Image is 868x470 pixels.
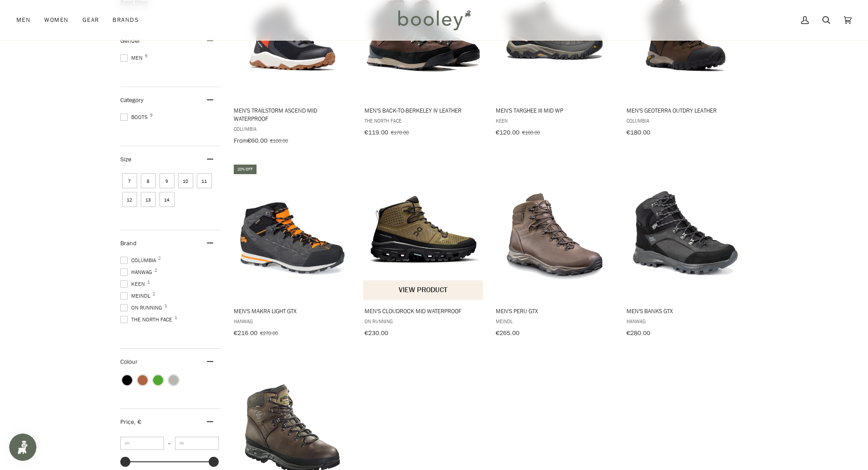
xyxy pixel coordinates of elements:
span: €60.00 [247,136,267,145]
span: Size: 8 [141,173,156,188]
span: Gender [120,36,140,45]
span: Colour: Grey [169,375,179,385]
span: €160.00 [522,129,540,136]
span: 1 [147,280,150,284]
span: €216.00 [234,329,257,337]
span: , € [134,418,141,426]
img: Hanwag Men's Banks GTX Black / Asphalt - Booley Galway [625,171,746,292]
span: €265.00 [496,329,519,337]
img: On Men's Cloudrock 2 Waterproof Hunter / Black - Booley Galway [363,171,484,292]
span: Women [44,15,68,25]
span: Men [120,54,145,62]
span: 2 [158,256,161,261]
img: Hanwag Men's Makra Light GTX Asphalt / Orange - Booley Galway [232,171,353,292]
span: €180.00 [627,128,650,137]
span: Price [120,418,141,426]
span: Men's Cloudrock Mid Waterproof [365,307,483,315]
span: €119.00 [365,128,388,137]
span: Meindl [496,317,614,325]
span: 2 [153,292,155,296]
span: €120.00 [496,128,519,137]
span: Brands [113,15,139,25]
span: On Running [120,304,165,312]
span: On Running [365,317,483,325]
span: €100.00 [270,137,288,145]
span: Colour: Brown [138,375,148,385]
span: Boots [120,113,150,121]
span: Size: 13 [141,192,156,207]
span: Columbia [234,125,352,133]
span: Men's Back-to-Berkeley IV Leather [365,106,483,114]
span: 2 [154,268,157,273]
span: €170.00 [391,129,409,136]
input: Maximum value [175,437,219,450]
img: Booley [394,7,474,33]
span: Size: 11 [197,173,212,188]
span: Brand [120,239,137,248]
a: Men's Cloudrock Mid Waterproof [363,163,484,340]
span: From [234,136,247,145]
span: Hanwag [627,317,745,325]
a: Men's Peru GTX [494,163,615,340]
span: The North Face [120,315,175,324]
span: Size: 14 [159,192,175,207]
span: 1 [164,304,167,308]
span: Colour: Black [122,375,132,385]
span: Columbia [120,256,159,264]
span: €230.00 [365,329,388,337]
span: The North Face [365,117,483,124]
span: Colour [120,357,144,366]
span: €270.00 [260,329,278,337]
span: – [164,439,175,447]
iframe: Button to open loyalty program pop-up [9,434,36,461]
span: €280.00 [627,329,650,337]
span: Size: 12 [122,192,137,207]
span: 1 [175,315,177,320]
span: Men's Trailstorm Ascend Mid Waterproof [234,106,352,123]
span: Men's Targhee III Mid WP [496,106,614,114]
span: Men's Peru GTX [496,307,614,315]
span: Columbia [627,117,745,124]
span: Size: 9 [159,173,175,188]
img: Meindl Men's Peru GTX Brown - Booley Galway [494,171,615,292]
span: Men's Makra Light GTX [234,307,352,315]
span: Size: 7 [122,173,137,188]
span: Men [16,15,31,25]
a: Men's Banks GTX [625,163,746,340]
span: Meindl [120,292,153,300]
span: Category [120,96,144,104]
button: View product [363,280,483,300]
span: Gear [82,15,99,25]
input: Minimum value [120,437,164,450]
span: 9 [145,54,148,58]
span: Men's Geoterra Outdry Leather [627,106,745,114]
span: Size [120,155,131,164]
span: Men's Banks GTX [627,307,745,315]
span: 9 [150,113,153,118]
span: Hanwag [234,317,352,325]
span: Hanwag [120,268,155,276]
span: Size: 10 [178,173,193,188]
div: 20% off [234,165,257,174]
span: Keen [496,117,614,124]
span: Colour: Green [153,375,163,385]
a: Men's Makra Light GTX [232,163,353,340]
span: Keen [120,280,148,288]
